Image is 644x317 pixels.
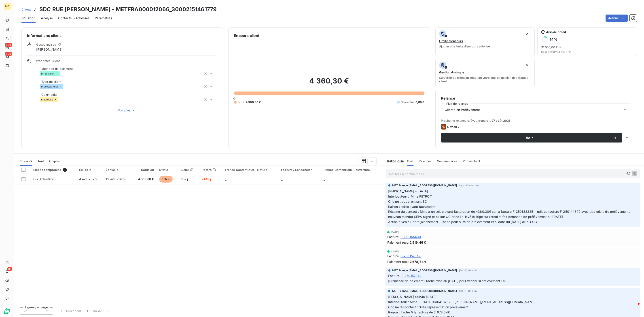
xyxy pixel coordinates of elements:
[39,5,217,13] h3: SDC RUE [PERSON_NAME] - METFRA000012066_30002151461779
[21,8,31,11] span: Clients
[21,7,31,12] a: Clients
[57,306,84,316] button: Précédent
[234,77,424,90] h2: 4 360,30 €
[441,96,631,101] h6: Relance
[447,125,459,129] span: Niveau 7
[4,3,11,10] div: ME
[388,279,506,283] span: [Promesse de paiement] Tache mise au [DATE] pour vérifier si prélèvement OK
[20,159,32,163] span: En cours
[388,189,428,193] span: [PERSON_NAME] - [DATE]
[606,15,628,22] button: Actions
[441,133,622,143] button: Voir
[106,168,129,172] div: Échue le
[388,205,435,208] span: Raison : solde avant facturation
[23,309,27,313] span: 25
[225,177,226,181] span: _
[41,72,55,75] span: DirectDebit
[79,168,100,172] div: Émise le
[90,306,113,316] button: Suivant
[439,76,531,83] span: Surveiller ce client en intégrant votre outil de gestion des risques client.
[400,234,421,239] span: F-250165430
[134,177,154,181] span: 4 360,30 €
[79,177,97,181] span: 4 avr. 2025
[392,268,457,272] span: MET France [EMAIL_ADDRESS][DOMAIN_NAME]
[400,254,421,258] span: F-250157849
[388,220,537,224] span: Action à venir + date jalonnement : Tâche pour suivi de prélèvement et si date du [DATE] ok sur OC
[60,72,63,76] input: Ajouter une valeur
[388,310,450,314] span: Raison : Tache // la facture de 2 678,64€
[281,168,318,172] div: Facture / Echéancier
[134,168,154,172] div: Solde dû
[387,259,409,264] span: Paiement reçu
[459,184,479,187] span: il y a 43 minutes
[237,100,244,104] span: Échu
[4,307,11,314] img: Logo LeanPay
[546,30,566,34] span: Avis de crédit
[33,177,54,181] span: F-250144879
[202,168,219,172] div: Retard
[36,47,62,52] span: [PERSON_NAME]
[437,159,458,163] span: Commentaires
[36,108,217,113] button: Voir plus
[41,16,53,20] span: Analyse
[388,194,432,198] span: Interlocuteur : Mme PETROT
[63,85,66,89] input: Ajouter une valeur
[388,300,536,304] span: Interlocuteur : Mme PETROT 0616413767 - [PERSON_NAME][EMAIL_ADDRESS][DOMAIN_NAME]
[541,50,633,53] span: Depuis le [DATE] 07 h 04
[382,158,404,164] h6: Historique
[58,98,62,102] input: Ajouter une valeur
[392,183,457,187] span: MET France [EMAIL_ADDRESS][DOMAIN_NAME]
[324,177,325,181] span: _
[106,177,125,181] span: 19 avr. 2025
[233,97,235,100] span: 0
[419,159,432,163] span: Relances
[390,250,399,253] span: [DATE]
[388,295,437,299] span: [PERSON_NAME] 09h40 [DATE]
[181,177,188,181] span: 157 j
[435,59,535,87] button: Gestion du risqueSurveiller ce client en intégrant votre outil de gestion des risques client.
[439,45,490,48] span: Ajouter une limite d’encours autorisé
[246,100,261,104] span: 4 360,30 €
[541,45,558,49] span: 31 000,00 €
[58,16,89,20] span: Contacts & Adresses
[159,168,176,172] div: Statut
[281,177,282,181] span: _
[387,254,400,258] span: Facture :
[36,43,56,46] span: Gestionnaires
[41,85,58,88] span: Professionnel
[629,302,640,313] iframe: Intercom live chat
[7,267,12,271] span: 81
[459,290,478,292] span: [DATE] 09 h 42
[33,168,74,172] div: Pièces comptables
[324,168,379,172] div: France Contentieux - ouverture
[410,240,426,245] span: 2 919,46 €
[36,59,217,65] span: Propriétés Client
[38,159,44,163] span: Tout
[550,37,557,42] h6: 14 %
[387,234,400,239] span: Facture :
[388,273,400,278] span: Facture :
[27,33,217,38] h6: Informations client
[401,100,414,104] span: Non-échu
[415,100,424,104] span: 0,00 €
[446,136,612,140] span: Voir
[459,269,478,272] span: [DATE] 09 h 43
[5,52,12,56] span: +99
[441,119,631,122] span: Prochaine relance prévue depuis le
[435,27,535,56] button: Limite d’encoursAjouter une limite d’encours autorisé
[118,108,136,113] span: Voir plus
[392,289,457,293] span: MET France [EMAIL_ADDRESS][DOMAIN_NAME]
[410,259,427,264] span: 2 678,64 €
[388,305,469,309] span: Origine du contact : Suite représentation prélèvement
[387,240,409,245] span: Paiement reçu
[225,168,276,172] div: France Contentieux - cloture
[202,177,211,181] span: +142 j
[388,200,427,203] span: Origine : appel entrant SC
[95,16,112,20] span: Paramètres
[181,168,196,172] div: Délai
[87,309,88,313] span: 1
[401,273,422,278] span: F-250157849
[159,176,173,183] span: échue
[445,108,480,112] span: Clients en Prélèvement
[439,39,463,43] span: Limite d’encours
